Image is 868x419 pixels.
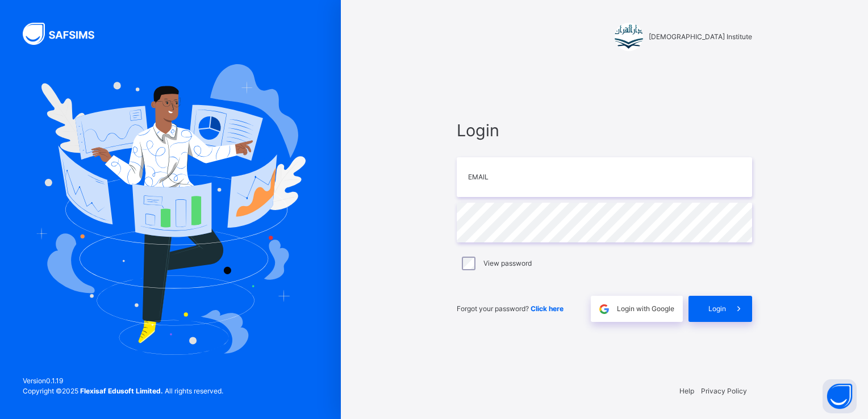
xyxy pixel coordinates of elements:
[649,32,752,42] span: [DEMOGRAPHIC_DATA] Institute
[531,304,564,313] a: Click here
[617,304,674,314] span: Login with Google
[483,258,532,269] label: View password
[457,118,752,143] span: Login
[679,387,694,395] a: Help
[23,23,108,45] img: SAFSIMS Logo
[35,64,306,355] img: Hero Image
[823,379,857,413] button: Open asap
[80,387,163,395] strong: Flexisaf Edusoft Limited.
[708,304,726,314] span: Login
[457,304,564,313] span: Forgot your password?
[23,376,223,386] span: Version 0.1.19
[598,303,611,316] img: google.396cfc9801f0270233282035f929180a.svg
[701,387,747,395] a: Privacy Policy
[23,387,223,395] span: Copyright © 2025 All rights reserved.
